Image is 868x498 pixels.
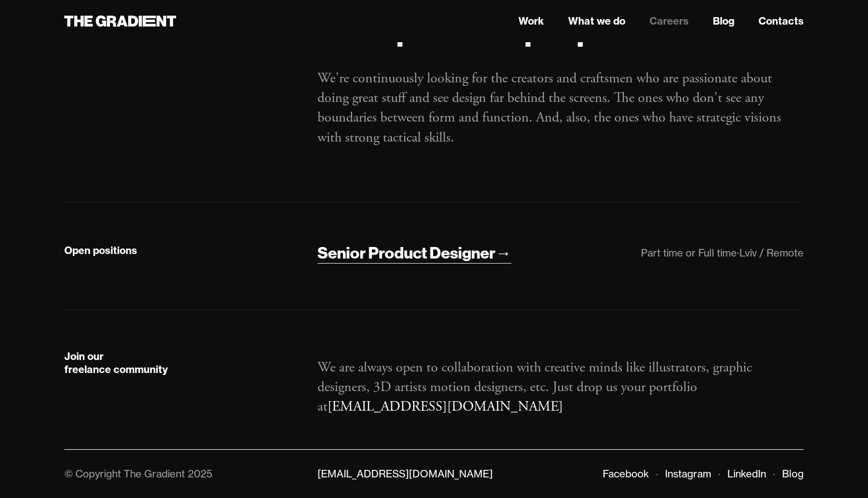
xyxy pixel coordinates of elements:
a: LinkedIn [727,467,766,480]
div: Senior Product Designer [317,242,495,264]
div: → [495,242,511,264]
strong: Open positions [64,244,137,257]
a: Careers [649,14,689,29]
div: Part time or Full time [641,246,737,259]
a: Blog [782,467,804,480]
div: Lviv / Remote [739,246,804,259]
div: · [737,246,739,259]
a: What we do [568,14,625,29]
a: Instagram [665,467,711,480]
a: [EMAIL_ADDRESS][DOMAIN_NAME] [317,467,493,480]
a: Senior Product Designer→ [317,242,511,264]
a: Blog [713,14,734,29]
div: © Copyright The Gradient [64,467,185,480]
a: Facebook [603,467,649,480]
a: Contacts [758,14,804,29]
p: We're continuously looking for the creators and craftsmen who are passionate about doing great st... [317,69,804,148]
strong: Join our freelance community [64,350,168,376]
p: We are always open to collaboration with creative minds like illustrators, graphic designers, 3D ... [317,358,804,417]
a: Work [518,14,544,29]
div: 2025 [188,467,212,480]
a: [EMAIL_ADDRESS][DOMAIN_NAME] [328,398,563,416]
